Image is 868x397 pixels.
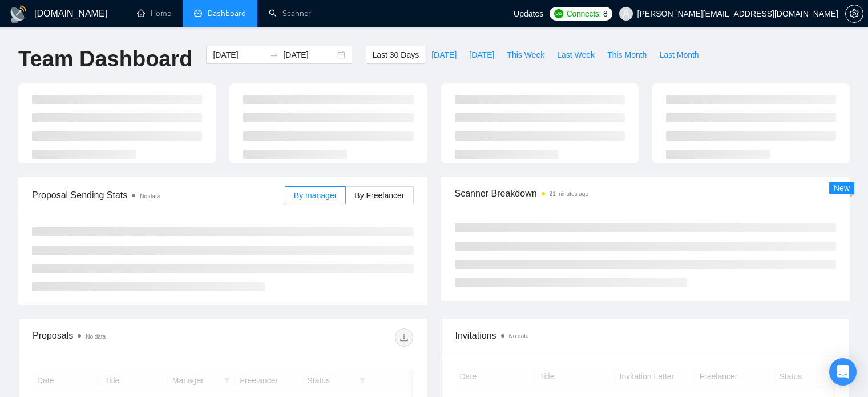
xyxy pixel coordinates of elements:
span: Dashboard [208,9,246,18]
span: Invitations [455,328,836,343]
button: setting [845,5,863,23]
button: This Month [601,46,653,64]
span: Scanner Breakdown [455,186,837,200]
span: This Week [507,49,544,61]
a: homeHome [137,9,171,18]
span: Connects: [567,7,601,20]
button: Last Month [653,46,705,64]
span: No data [86,334,106,340]
span: New [834,183,850,193]
img: upwork-logo.png [554,9,563,18]
button: This Week [500,46,551,64]
span: setting [846,9,863,18]
span: Last 30 Days [372,49,419,61]
button: Last 30 Days [366,46,425,64]
span: to [269,50,278,59]
button: [DATE] [463,46,500,64]
div: Proposals [33,328,223,347]
span: No data [509,333,529,339]
div: Open Intercom Messenger [829,358,857,386]
span: dashboard [194,9,202,17]
span: 8 [603,7,608,20]
button: [DATE] [425,46,463,64]
span: No data [140,193,160,199]
button: Last Week [551,46,601,64]
input: Start date [213,49,265,61]
span: Updates [514,9,543,18]
span: swap-right [269,50,278,59]
span: Last Week [557,49,595,61]
span: By Freelancer [354,191,404,200]
span: This Month [607,49,647,61]
a: setting [845,9,863,18]
time: 21 minutes ago [550,191,588,197]
h1: Team Dashboard [18,46,192,73]
span: user [622,10,630,18]
span: [DATE] [469,49,494,61]
span: Proposal Sending Stats [32,188,285,202]
span: [DATE] [431,49,457,61]
span: By manager [294,191,337,200]
span: Last Month [659,49,699,61]
input: End date [283,49,335,61]
img: logo [9,5,27,23]
a: searchScanner [269,9,311,18]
